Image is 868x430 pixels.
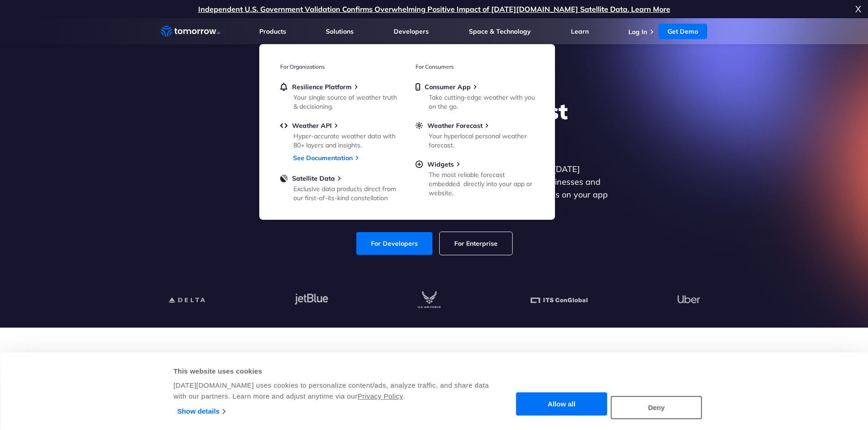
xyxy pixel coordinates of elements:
[280,174,399,201] a: Satellite DataExclusive data products direct from our first-of-its-kind constellation
[425,83,471,91] span: Consumer App
[198,5,670,14] a: Independent U.S. Government Validation Confirms Overwhelming Positive Impact of [DATE][DOMAIN_NAM...
[326,27,354,35] a: Solutions
[293,184,400,202] div: Exclusive data products direct from our first-of-its-kind constellation
[628,28,647,36] a: Log In
[440,232,512,255] a: For Enterprise
[416,160,534,196] a: WidgetsThe most reliable forecast embedded directly into your app or website.
[658,24,707,39] a: Get Demo
[416,83,534,109] a: Consumer AppTake cutting-edge weather with you on the go.
[416,121,534,148] a: Weather ForecastYour hyperlocal personal weather forecast.
[280,83,399,109] a: Resilience PlatformYour single source of weather truth & decisioning.
[429,93,535,111] div: Take cutting-edge weather with you on the go.
[292,121,332,130] span: Weather API
[293,93,400,111] div: Your single source of weather truth & decisioning.
[258,163,610,214] p: Get reliable and precise weather data through our free API. Count on [DATE][DOMAIN_NAME] for quic...
[469,27,531,35] a: Space & Technology
[174,380,490,402] div: [DATE][DOMAIN_NAME] uses cookies to personalize content/ads, analyze traffic, and share data with...
[358,392,403,400] a: Privacy Policy
[161,25,220,38] a: Home link
[416,160,423,168] img: plus-circle.svg
[429,132,535,150] div: Your hyperlocal personal weather forecast.
[292,83,352,91] span: Resilience Platform
[259,27,286,35] a: Products
[258,97,610,152] h1: Explore the World’s Best Weather API
[177,405,225,418] a: Show details
[416,63,534,70] h3: For Consumers
[280,121,399,148] a: Weather APIHyper-accurate weather data with 80+ layers and insights.
[280,121,288,130] img: api.svg
[293,132,400,150] div: Hyper-accurate weather data with 80+ layers and insights.
[416,83,420,91] img: mobile.svg
[571,27,589,35] a: Learn
[293,154,353,162] a: See Documentation
[611,396,702,419] button: Deny
[292,174,335,182] span: Satellite Data
[356,232,432,255] a: For Developers
[280,174,288,182] img: satellite-data-menu.png
[429,170,535,197] div: The most reliable forecast embedded directly into your app or website.
[280,83,288,91] img: bell.svg
[416,121,423,130] img: sun.svg
[174,366,490,377] div: This website uses cookies
[427,121,483,130] span: Weather Forecast
[427,160,454,168] span: Widgets
[516,393,607,416] button: Allow all
[394,27,429,35] a: Developers
[280,63,399,70] h3: For Organizations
